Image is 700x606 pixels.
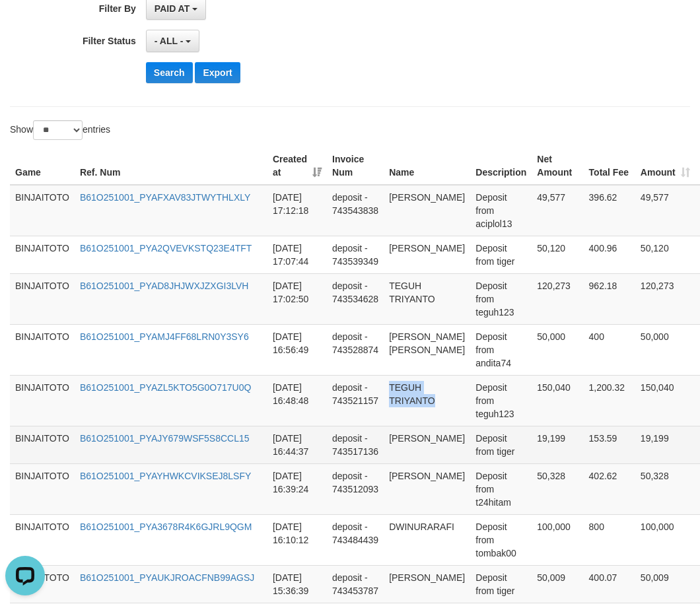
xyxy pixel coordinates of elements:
[10,426,75,463] td: BINJAITOTO
[470,273,532,324] td: Deposit from teguh123
[327,324,384,375] td: deposit - 743528874
[327,463,384,514] td: deposit - 743512093
[267,147,327,185] th: Created at: activate to sort column ascending
[470,426,532,463] td: Deposit from tiger
[80,243,252,253] a: B61O251001_PYA2QVEVKSTQ23E4TFT
[80,433,250,444] a: B61O251001_PYAJY679WSF5S8CCL15
[470,147,532,185] th: Description
[10,375,75,426] td: BINJAITOTO
[327,426,384,463] td: deposit - 743517136
[470,463,532,514] td: Deposit from t24hitam
[267,185,327,236] td: [DATE] 17:12:18
[584,185,635,236] td: 396.62
[195,62,240,83] button: Export
[532,426,583,463] td: 19,199
[267,375,327,426] td: [DATE] 16:48:48
[327,375,384,426] td: deposit - 743521157
[327,185,384,236] td: deposit - 743543838
[584,463,635,514] td: 402.62
[635,463,695,514] td: 50,328
[327,514,384,565] td: deposit - 743484439
[532,324,583,375] td: 50,000
[584,324,635,375] td: 400
[470,514,532,565] td: Deposit from tombak00
[33,120,83,140] select: Showentries
[384,236,470,273] td: [PERSON_NAME]
[10,273,75,324] td: BINJAITOTO
[532,236,583,273] td: 50,120
[327,565,384,603] td: deposit - 743453787
[384,426,470,463] td: [PERSON_NAME]
[532,375,583,426] td: 150,040
[384,273,470,324] td: TEGUH TRIYANTO
[80,281,249,291] a: B61O251001_PYAD8JHJWXJZXGI3LVH
[10,463,75,514] td: BINJAITOTO
[384,147,470,185] th: Name
[146,62,193,83] button: Search
[470,324,532,375] td: Deposit from andita74
[532,463,583,514] td: 50,328
[10,185,75,236] td: BINJAITOTO
[470,375,532,426] td: Deposit from teguh123
[80,382,251,393] a: B61O251001_PYAZL5KTO5G0O717U0Q
[470,185,532,236] td: Deposit from aciplol13
[155,3,190,14] span: PAID AT
[635,426,695,463] td: 19,199
[267,236,327,273] td: [DATE] 17:07:44
[532,185,583,236] td: 49,577
[635,236,695,273] td: 50,120
[635,147,695,185] th: Amount: activate to sort column ascending
[80,572,254,583] a: B61O251001_PYAUKJROACFNB99AGSJ
[10,514,75,565] td: BINJAITOTO
[635,375,695,426] td: 150,040
[80,192,250,203] a: B61O251001_PYAFXAV83JTWYTHLXLY
[267,514,327,565] td: [DATE] 16:10:12
[635,273,695,324] td: 120,273
[327,147,384,185] th: Invoice Num
[532,273,583,324] td: 120,273
[384,375,470,426] td: TEGUH TRIYANTO
[75,147,267,185] th: Ref. Num
[635,565,695,603] td: 50,009
[327,236,384,273] td: deposit - 743539349
[584,565,635,603] td: 400.07
[5,5,45,45] button: Open LiveChat chat widget
[267,426,327,463] td: [DATE] 16:44:37
[10,236,75,273] td: BINJAITOTO
[384,185,470,236] td: [PERSON_NAME]
[384,324,470,375] td: [PERSON_NAME] [PERSON_NAME]
[10,120,110,140] label: Show entries
[267,565,327,603] td: [DATE] 15:36:39
[80,522,252,532] a: B61O251001_PYA3678R4K6GJRL9QGM
[267,273,327,324] td: [DATE] 17:02:50
[384,514,470,565] td: DWINURARAFI
[384,565,470,603] td: [PERSON_NAME]
[584,273,635,324] td: 962.18
[532,147,583,185] th: Net Amount
[635,185,695,236] td: 49,577
[470,236,532,273] td: Deposit from tiger
[584,426,635,463] td: 153.59
[10,324,75,375] td: BINJAITOTO
[470,565,532,603] td: Deposit from tiger
[146,30,199,52] button: - ALL -
[155,36,184,46] span: - ALL -
[267,463,327,514] td: [DATE] 16:39:24
[584,514,635,565] td: 800
[635,324,695,375] td: 50,000
[267,324,327,375] td: [DATE] 16:56:49
[10,147,75,185] th: Game
[327,273,384,324] td: deposit - 743534628
[384,463,470,514] td: [PERSON_NAME]
[635,514,695,565] td: 100,000
[532,514,583,565] td: 100,000
[80,471,251,481] a: B61O251001_PYAYHWKCVIKSEJ8LSFY
[584,236,635,273] td: 400.96
[80,331,249,342] a: B61O251001_PYAMJ4FF68LRN0Y3SY6
[532,565,583,603] td: 50,009
[584,147,635,185] th: Total Fee
[584,375,635,426] td: 1,200.32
